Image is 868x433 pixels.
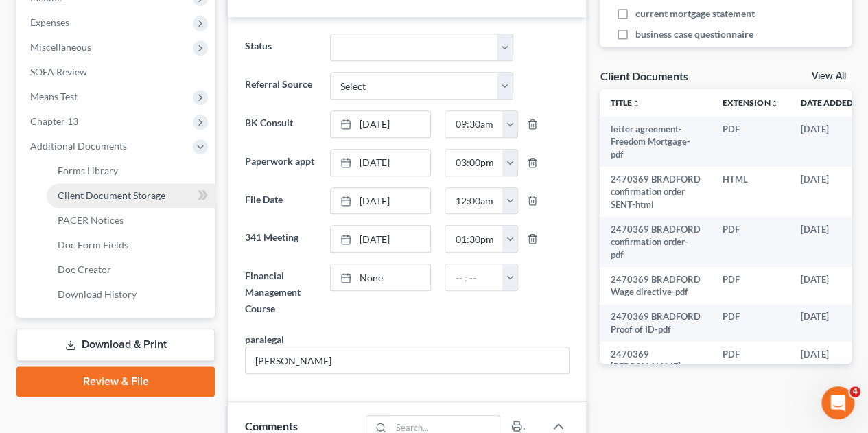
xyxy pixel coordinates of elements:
[712,305,789,342] td: PDF
[47,159,215,183] a: Forms Library
[30,66,87,78] span: SOFA Review
[632,100,640,108] i: unfold_more
[723,97,778,108] a: Extensionunfold_more
[331,150,431,176] a: [DATE]
[30,91,78,102] span: Means Test
[47,257,215,282] a: Doc Creator
[47,233,215,257] a: Doc Form Fields
[611,97,640,108] a: Titleunfold_more
[19,60,215,84] a: SOFA Review
[712,117,789,167] td: PDF
[16,329,215,361] a: Download & Print
[30,140,127,152] span: Additional Documents
[238,110,322,138] label: BK Consult
[238,34,322,61] label: Status
[635,7,755,21] span: current mortgage statement
[238,187,322,215] label: File Date
[712,342,789,392] td: PDF
[445,264,503,290] input: -- : --
[246,347,569,373] input: --
[47,183,215,208] a: Client Document Storage
[445,111,503,137] input: -- : --
[600,167,712,217] td: 2470369 BRADFORD confirmation order SENT-html
[712,167,789,217] td: HTML
[58,165,118,176] span: Forms Library
[445,188,503,214] input: -- : --
[331,111,431,137] a: [DATE]
[238,225,322,253] label: 341 Meeting
[238,72,322,100] label: Referral Source
[635,27,753,41] span: business case questionnaire
[331,264,431,290] a: None
[331,188,431,214] a: [DATE]
[600,217,712,267] td: 2470369 BRADFORD confirmation order-pdf
[58,288,137,300] span: Download History
[245,332,284,347] div: paralegal
[238,264,322,321] label: Financial Management Course
[58,189,165,201] span: Client Document Storage
[770,100,778,108] i: unfold_more
[331,226,431,252] a: [DATE]
[58,214,124,226] span: PACER Notices
[600,305,712,342] td: 2470369 BRADFORD Proof of ID-pdf
[238,149,322,176] label: Paperwork appt
[245,419,298,432] span: Comments
[712,267,789,305] td: PDF
[47,282,215,307] a: Download History
[30,16,69,28] span: Expenses
[58,264,111,275] span: Doc Creator
[821,386,854,419] iframe: Intercom live chat
[30,41,91,53] span: Miscellaneous
[16,366,215,397] a: Review & File
[600,117,712,167] td: letter agreement- Freedom Mortgage-pdf
[800,97,862,108] a: Date Added expand_more
[812,71,846,81] a: View All
[712,217,789,267] td: PDF
[445,226,503,252] input: -- : --
[47,208,215,233] a: PACER Notices
[600,69,688,83] div: Client Documents
[30,115,78,127] span: Chapter 13
[600,342,712,392] td: 2470369 [PERSON_NAME] P&Ls [DATE]-pdf
[600,267,712,305] td: 2470369 BRADFORD Wage directive-pdf
[849,386,860,397] span: 4
[445,150,503,176] input: -- : --
[58,239,128,250] span: Doc Form Fields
